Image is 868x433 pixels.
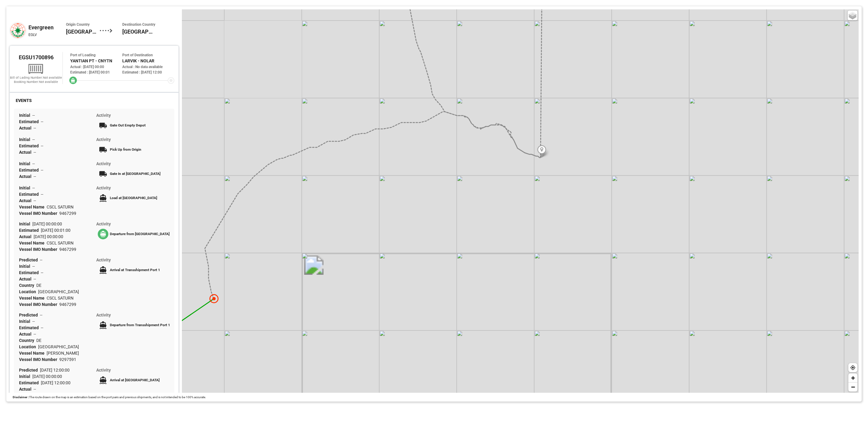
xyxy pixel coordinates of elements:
[70,58,122,64] div: YANTIAN PT - CNYTN
[19,289,38,294] span: Location
[19,380,41,385] span: Estimated
[32,113,35,118] span: --
[19,150,34,155] span: Actual
[110,196,157,200] span: Load at [GEOGRAPHIC_DATA]
[19,205,47,209] span: Vessel Name
[122,58,174,64] div: LARVIK - NOLAR
[70,52,122,58] div: Port of Loading
[9,22,26,39] img: evergreen.png
[19,357,59,362] span: Vessel IMO Number
[19,241,47,245] span: Vessel Name
[19,228,41,233] span: Estimated
[19,221,32,226] span: Initial
[13,395,29,399] span: Disclaimer :
[32,185,35,190] span: --
[10,80,62,84] div: Booking Number: Not available
[66,22,100,39] div: China
[32,137,35,142] span: --
[32,161,35,166] span: --
[19,198,34,203] span: Actual
[19,351,47,356] span: Vessel Name
[41,228,71,233] span: [DATE] 00:01:00
[848,382,857,392] a: Zoom out
[19,302,59,307] span: Vessel IMO Number
[19,137,32,142] span: Initial
[19,192,41,197] span: Estimated
[19,319,32,324] span: Initial
[122,64,174,70] div: Actual : No data available
[19,54,54,61] span: EGSU1700896
[34,277,36,281] span: --
[848,373,857,382] a: Zoom in
[122,22,156,39] div: Norway
[34,150,36,155] span: --
[59,302,76,307] span: 9467299
[32,319,35,324] span: --
[110,232,169,236] span: Departure from [GEOGRAPHIC_DATA]
[96,113,111,118] span: Activity
[41,119,43,124] span: --
[19,113,32,118] span: Initial
[96,221,111,226] span: Activity
[10,76,62,80] div: Bill of Lading Number: Not available
[41,192,43,197] span: --
[110,123,146,127] span: Gate Out Empty Depot
[38,344,79,349] span: [GEOGRAPHIC_DATA]
[19,143,41,148] span: Estimated
[59,357,76,362] span: 9297591
[96,313,111,317] span: Activity
[19,296,47,300] span: Vessel Name
[41,143,43,148] span: --
[96,185,111,190] span: Activity
[19,126,34,130] span: Actual
[19,185,32,190] span: Initial
[110,323,170,327] span: Departure from Transshipment Port 1
[96,137,111,142] span: Activity
[32,221,62,226] span: [DATE] 00:00:00
[851,383,855,391] span: −
[38,289,79,294] span: [GEOGRAPHIC_DATA]
[32,374,62,379] span: [DATE] 00:00:00
[122,28,156,36] span: [GEOGRAPHIC_DATA]
[41,325,43,330] span: --
[32,264,35,269] span: --
[19,258,40,262] span: Predicted
[59,247,76,252] span: 9467299
[96,368,111,372] span: Activity
[848,11,857,20] a: Layers
[19,270,41,275] span: Estimated
[19,325,41,330] span: Estimated
[19,338,36,343] span: Country
[47,241,74,245] span: CSCL SATURN
[66,22,100,28] span: Origin Country
[19,234,34,239] span: Actual
[96,161,111,166] span: Activity
[19,119,41,124] span: Estimated
[110,268,160,272] span: Arrival at Transshipment Port 1
[19,387,34,392] span: Actual
[19,277,34,281] span: Actual
[36,283,41,288] span: DE
[537,145,546,158] img: Marker
[41,380,71,385] span: [DATE] 12:00:00
[40,258,42,262] span: --
[47,351,79,356] span: [PERSON_NAME]
[41,270,43,275] span: --
[19,332,34,336] span: Actual
[34,387,36,392] span: --
[19,264,32,269] span: Initial
[34,126,36,130] span: --
[19,161,32,166] span: Initial
[19,368,40,372] span: Predicted
[19,344,38,349] span: Location
[19,174,34,179] span: Actual
[19,313,40,317] span: Predicted
[70,70,122,75] div: Estimated : [DATE] 00:01
[28,33,37,37] span: EGLV
[851,374,855,382] span: +
[29,395,206,399] span: The route drawn on the map is an estimation based on the port pairs and previous shipments, and i...
[59,211,76,216] span: 9467299
[19,283,36,288] span: Country
[47,205,74,209] span: CSCL SATURN
[34,234,63,239] span: [DATE] 00:00:00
